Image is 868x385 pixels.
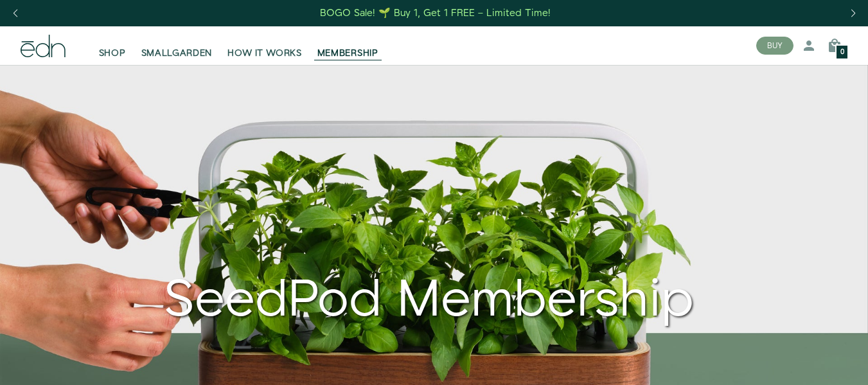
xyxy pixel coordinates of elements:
div: BOGO Sale! 🌱 Buy 1, Get 1 FREE – Limited Time! [320,6,551,20]
a: HOW IT WORKS [220,31,309,60]
iframe: Opens a widget where you can find more information [769,346,855,379]
a: MEMBERSHIP [310,31,386,60]
a: SHOP [91,31,134,60]
div: SeedPod Membership [21,239,837,332]
span: HOW IT WORKS [227,47,301,60]
span: SMALLGARDEN [141,47,213,60]
a: BOGO Sale! 🌱 Buy 1, Get 1 FREE – Limited Time! [319,3,552,23]
span: 0 [840,49,844,56]
a: SMALLGARDEN [134,31,220,60]
span: SHOP [99,47,126,60]
button: BUY [756,37,793,55]
span: MEMBERSHIP [317,47,378,60]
